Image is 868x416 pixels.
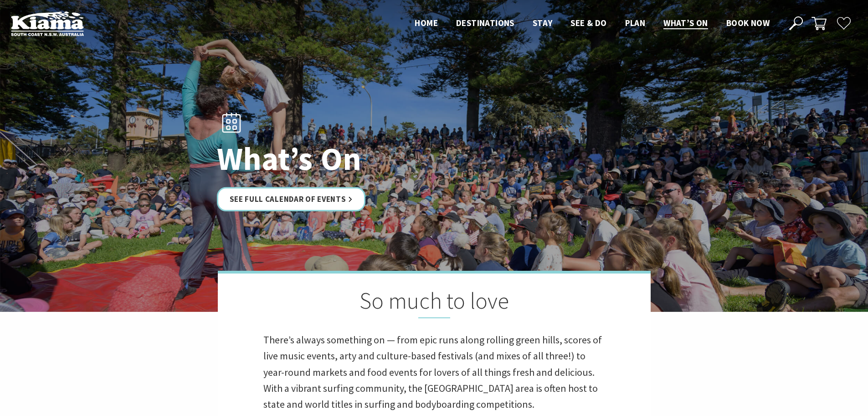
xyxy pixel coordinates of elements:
p: There’s always something on — from epic runs along rolling green hills, scores of live music even... [263,332,605,412]
h2: So much to love [263,287,605,318]
img: Kiama Logo [11,11,84,36]
span: Stay [533,17,553,28]
span: Book now [726,17,770,28]
span: What’s On [663,17,708,28]
h1: What’s On [217,141,474,176]
span: Home [415,17,438,28]
span: Destinations [456,17,514,28]
a: See Full Calendar of Events [217,187,366,211]
span: See & Do [570,17,606,28]
nav: Main Menu [406,16,779,31]
span: Plan [625,17,646,28]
